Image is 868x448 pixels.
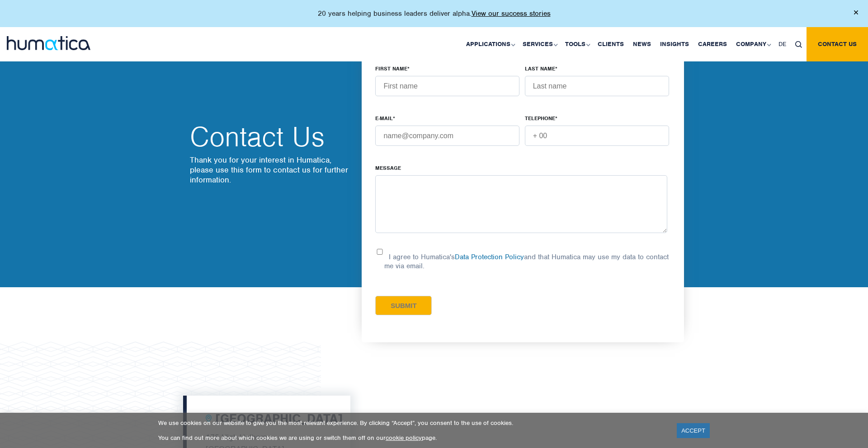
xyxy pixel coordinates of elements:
a: News [628,27,656,61]
p: Thank you for your interest in Humatica, please use this form to contact us for further information. [190,155,353,185]
p: We use cookies on our website to give you the most relevant experience. By clicking “Accept”, you... [158,419,665,427]
img: logo [7,36,90,50]
h2: Contact Us [190,123,353,150]
input: I agree to Humatica'sData Protection Policyand that Humatica may use my data to contact me via em... [375,249,384,255]
input: + 00 [525,126,669,146]
p: You can find out more about which cookies we are using or switch them off on our page. [158,434,665,442]
span: FIRST NAME [375,65,407,72]
input: name@company.com [375,126,519,146]
a: cookie policy [386,434,422,442]
a: ACCEPT [677,423,710,438]
a: Careers [693,27,731,61]
span: Message [375,164,401,172]
h2: [GEOGRAPHIC_DATA] [215,411,343,427]
span: E-MAIL [375,115,393,122]
a: Contact us [807,27,868,61]
a: Company [731,27,774,61]
a: Tools [561,27,593,61]
a: Data Protection Policy [455,252,524,261]
span: TELEPHONE [525,115,555,122]
input: First name [375,76,519,96]
span: LAST NAME [525,65,555,72]
input: Submit [375,296,432,315]
a: Services [518,27,561,61]
a: DE [774,27,791,61]
a: Applications [462,27,518,61]
a: View our success stories [472,9,551,18]
input: Last name [525,76,669,96]
p: 20 years helping business leaders deliver alpha. [318,9,551,18]
span: DE [778,40,786,48]
a: Insights [656,27,693,61]
a: Clients [593,27,628,61]
p: I agree to Humatica's and that Humatica may use my data to contact me via email. [384,252,669,271]
img: search_icon [795,41,802,48]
